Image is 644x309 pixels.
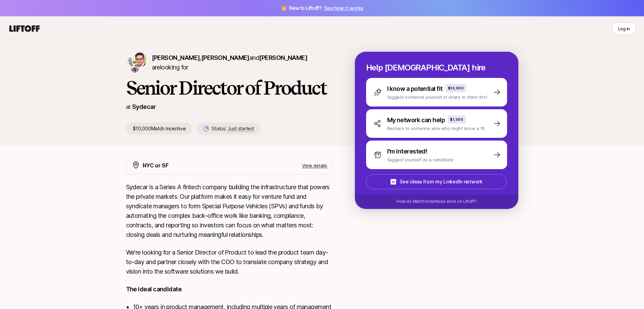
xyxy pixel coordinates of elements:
[450,117,463,122] p: $1,000
[387,115,445,125] p: My network can help
[281,4,363,12] span: 👋 New to Liftoff?
[126,123,193,135] p: $10,000 Match Incentive
[259,54,307,61] span: [PERSON_NAME]
[387,147,427,156] p: I'm interested!
[152,54,200,61] span: [PERSON_NAME]
[612,22,636,35] button: Log in
[126,248,333,276] p: We're looking for a Senior Director of Product to lead the product team day-to-day and partner cl...
[131,65,139,73] img: Adam Hill
[366,63,507,72] p: Help [DEMOGRAPHIC_DATA] hire
[399,178,482,186] p: See ideas from my LinkedIn network
[132,52,147,67] img: Shriram Bhashyam
[324,5,363,11] a: See how it works
[387,156,454,163] p: Suggest yourself as a candidate
[448,85,464,91] p: $10,000
[143,161,169,170] p: NYC or SF
[152,53,333,72] p: are looking for
[201,54,249,61] span: [PERSON_NAME]
[126,102,131,111] p: at
[387,94,487,100] p: Suggest someone yourself or share to them first
[211,125,253,133] p: Status:
[132,103,156,110] a: Sydecar
[249,54,307,61] span: and
[387,125,485,132] p: Reshare to someone else who might know a fit
[126,182,333,240] p: Sydecar is a Series A fintech company building the infrastructure that powers the private markets...
[200,54,249,61] span: ,
[387,84,443,94] p: I know a potential fit
[126,78,333,98] h1: Senior Director of Product
[125,57,136,68] img: Nik Talreja
[228,126,254,132] span: Just started
[126,286,182,293] strong: The ideal candidate
[302,162,327,169] p: View details
[366,174,507,189] button: See ideas from my LinkedIn network
[396,198,476,205] p: How do Match Incentives work on Liftoff?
